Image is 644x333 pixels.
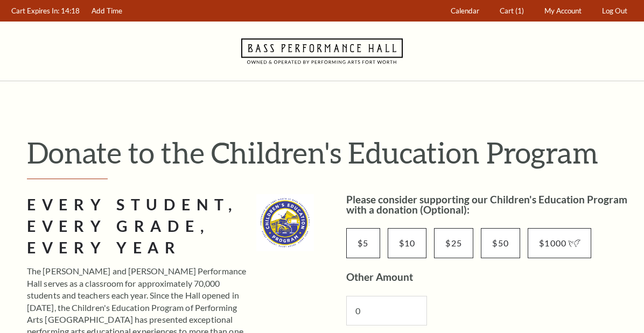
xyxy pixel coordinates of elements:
span: My Account [544,6,582,15]
span: 14:18 [61,6,80,15]
input: $1000 [528,228,591,258]
a: Cart (1) [495,1,529,22]
a: Add Time [87,1,128,22]
span: Cart Expires In: [11,6,59,15]
img: cep_logo_2022_standard_335x335.jpg [256,194,314,252]
a: My Account [540,1,587,22]
label: Other Amount [346,271,413,283]
input: $25 [434,228,473,258]
label: Please consider supporting our Children's Education Program with a donation (Optional): [346,193,627,216]
h2: Every Student, Every Grade, Every Year [27,194,249,259]
input: $10 [388,228,427,258]
span: Calendar [451,6,479,15]
span: (1) [515,6,524,15]
input: $50 [481,228,520,258]
a: Calendar [446,1,485,22]
h1: Donate to the Children's Education Program [27,135,633,170]
span: Cart [500,6,514,15]
a: Log Out [597,1,633,22]
input: $5 [346,228,380,258]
